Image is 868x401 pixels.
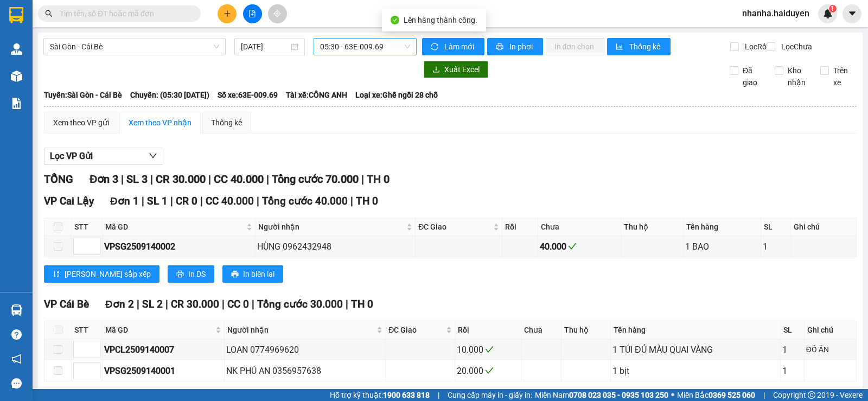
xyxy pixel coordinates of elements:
span: Tổng cước 40.000 [262,195,348,207]
span: Đơn 1 [110,195,139,207]
span: CC 0 [227,298,249,310]
div: 1 [782,364,802,378]
button: caret-down [843,4,861,23]
th: Thu hộ [561,321,611,339]
span: Sài Gòn - Cái Bè [50,39,219,55]
span: Miền Bắc [677,389,755,401]
span: Thống kê [629,41,662,53]
span: sort-ascending [53,270,60,279]
span: | [266,173,269,186]
button: printerIn phơi [487,38,543,55]
span: printer [176,270,184,279]
span: file-add [248,10,256,17]
span: Tổng cước 30.000 [257,298,343,310]
span: | [438,389,439,401]
span: | [121,173,124,186]
span: Lọc Rồi [741,41,770,53]
div: Thống kê [211,117,242,129]
span: nhanha.haiduyen [733,7,818,20]
span: | [150,173,153,186]
span: copyright [808,391,815,399]
input: 14/09/2025 [241,41,289,53]
span: Kho nhận [783,65,812,88]
span: CC 40.000 [206,195,254,207]
th: Ghi chú [805,321,857,339]
th: Ghi chú [791,218,857,236]
button: file-add [243,4,262,23]
span: TỔNG [44,173,73,186]
span: ⚪️ [671,393,674,397]
span: Đơn 2 [105,298,134,310]
div: NK PHÚ AN 0356957638 [226,364,384,378]
span: down [149,151,157,160]
span: SL 3 [126,173,148,186]
span: Loại xe: Ghế ngồi 28 chỗ [355,89,438,101]
span: Người nhận [227,324,374,336]
span: | [142,195,144,207]
span: download [432,66,440,74]
span: CR 30.000 [156,173,206,186]
span: Người nhận [258,221,404,233]
span: question-circle [11,329,22,340]
th: Chưa [521,321,561,339]
span: VP Cai Lậy [44,195,94,207]
span: Chuyến: (05:30 [DATE]) [130,89,209,101]
span: Đã giao [738,65,767,88]
div: 10.000 [457,343,519,357]
button: Lọc VP Gửi [44,148,163,165]
span: 05:30 - 63E-009.69 [320,39,410,55]
button: printerIn DS [168,265,214,283]
div: 20.000 [457,364,519,378]
span: CR 0 [176,195,197,207]
span: check [568,242,577,251]
button: sort-ascending[PERSON_NAME] sắp xếp [44,265,159,283]
span: SL 2 [142,298,163,310]
th: Tên hàng [611,321,781,339]
th: STT [72,218,103,236]
input: Tìm tên, số ĐT hoặc mã đơn [60,8,188,20]
span: SL 1 [147,195,168,207]
span: caret-down [847,9,857,18]
b: Tuyến: Sài Gòn - Cái Bè [44,91,122,99]
span: CR 30.000 [171,298,219,310]
span: printer [496,43,505,52]
span: bar-chart [616,43,625,52]
button: downloadXuất Excel [424,61,488,78]
span: | [222,298,225,310]
div: 40.000 [540,240,620,253]
span: Lọc Chưa [777,41,814,53]
span: | [252,298,254,310]
div: ĐỒ ĂN [806,343,854,355]
button: printerIn biên lai [222,265,283,283]
img: solution-icon [11,98,22,109]
div: Xem theo VP gửi [53,117,109,129]
span: Số xe: 63E-009.69 [218,89,278,101]
div: 1 TÚI ĐỦ MÀU QUAI VÀNG [612,343,778,357]
span: Làm mới [444,41,476,53]
span: [PERSON_NAME] sắp xếp [65,268,151,280]
span: Tài xế: CÔNG ANH [286,89,347,101]
span: In DS [188,268,206,280]
th: Rồi [455,321,521,339]
th: SL [761,218,791,236]
span: TH 0 [367,173,390,186]
span: | [137,298,139,310]
button: plus [218,4,237,23]
button: aim [268,4,287,23]
span: | [257,195,259,207]
span: Lên hàng thành công. [404,16,477,24]
span: | [350,195,353,207]
span: In phơi [509,41,534,53]
span: printer [231,270,239,279]
strong: 0708 023 035 - 0935 103 250 [569,391,668,399]
span: TH 0 [356,195,378,207]
th: Rồi [502,218,538,236]
td: VPSG2509140001 [103,360,225,381]
span: notification [11,354,22,364]
img: icon-new-feature [823,9,833,18]
div: VPSG2509140001 [104,364,222,378]
div: 1 [763,240,789,253]
div: LOAN 0774969620 [226,343,384,357]
span: Mã GD [105,221,244,233]
span: check-circle [391,16,399,24]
